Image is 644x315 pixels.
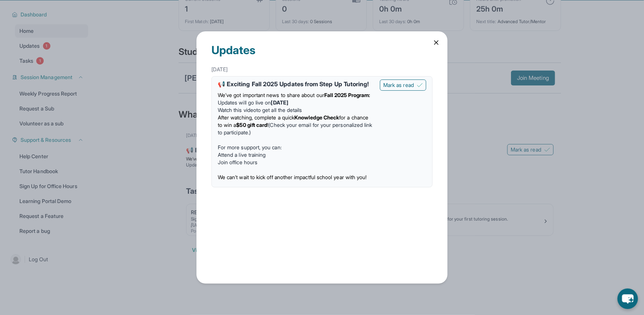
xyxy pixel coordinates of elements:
span: Mark as read [383,81,414,89]
div: [DATE] [211,63,433,76]
div: 📢 Exciting Fall 2025 Updates from Step Up Tutoring! [218,79,374,88]
div: Updates [211,31,433,63]
a: Attend a live training [218,152,266,158]
strong: Fall 2025 Program: [324,92,370,98]
p: For more support, you can: [218,144,374,151]
button: Mark as read [380,79,426,91]
span: We can’t wait to kick off another impactful school year with you! [218,174,367,180]
li: (Check your email for your personalized link to participate.) [218,114,374,136]
strong: Knowledge Check [294,114,339,121]
button: chat-button [617,289,638,309]
span: ! [267,122,268,128]
strong: $50 gift card [236,122,267,128]
a: Watch this video [218,107,256,113]
li: to get all the details [218,106,374,114]
strong: [DATE] [271,99,288,106]
li: Updates will go live on [218,99,374,106]
span: After watching, complete a quick [218,114,294,121]
span: We’ve got important news to share about our [218,92,324,98]
a: Join office hours [218,159,257,165]
img: Mark as read [417,82,423,88]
